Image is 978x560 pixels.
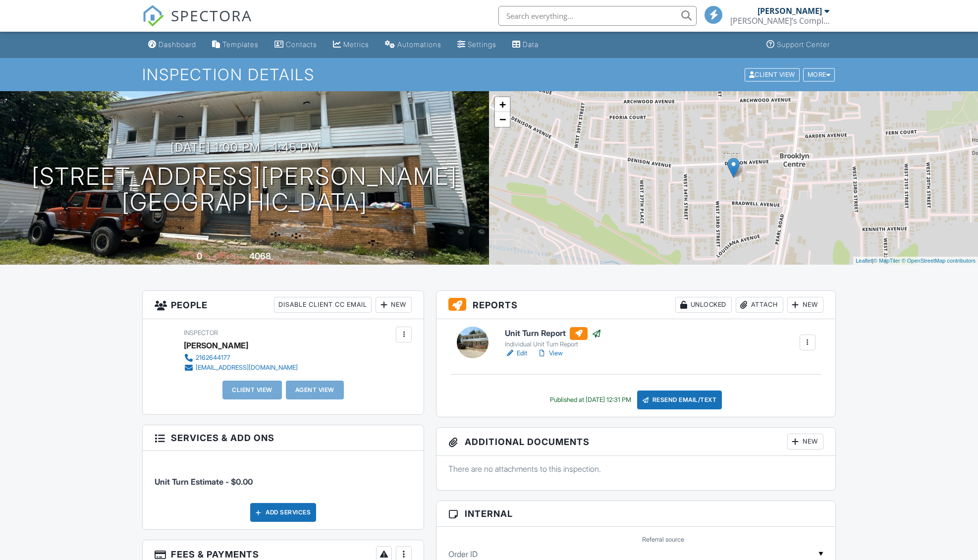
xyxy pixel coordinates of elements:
[142,5,164,27] img: The Best Home Inspection Software - Spectora
[272,253,285,261] span: sq.ft.
[227,253,248,261] span: Lot Size
[505,327,601,340] h6: Unit Turn Report
[675,297,732,313] div: Unlocked
[155,477,253,487] span: Unit Turn Estimate - $0.00
[453,36,500,54] a: Settings
[155,458,412,495] li: Service: Unit Turn Estimate
[159,40,196,49] div: Dashboard
[204,253,217,261] span: sq. ft.
[642,535,684,544] label: Referral source
[505,348,527,358] a: Edit
[498,6,697,26] input: Search everything...
[744,70,802,78] a: Client View
[208,36,263,54] a: Templates
[787,297,823,313] div: New
[777,40,830,49] div: Support Center
[142,66,836,83] h1: Inspection Details
[436,428,835,456] h3: Additional Documents
[730,16,829,26] div: Tom’s Complete Construction
[436,501,835,527] h3: Internal
[537,348,563,358] a: View
[495,97,510,112] a: Zoom in
[758,6,822,16] div: [PERSON_NAME]
[448,549,478,560] label: Order ID
[197,251,202,261] div: 0
[142,13,252,34] a: SPECTORA
[505,327,601,349] a: Unit Turn Report Individual Unit Turn Report
[196,364,298,372] div: [EMAIL_ADDRESS][DOMAIN_NAME]
[397,40,441,49] div: Automations
[873,258,900,264] a: © MapTiler
[523,40,539,49] div: Data
[762,36,834,54] a: Support Center
[376,297,412,313] div: New
[853,257,978,265] div: |
[856,258,872,264] a: Leaflet
[143,425,424,451] h3: Services & Add ons
[448,463,823,474] p: There are no attachments to this inspection.
[787,434,823,449] div: New
[144,36,200,54] a: Dashboard
[381,36,445,54] a: Automations (Basic)
[184,363,298,373] a: [EMAIL_ADDRESS][DOMAIN_NAME]
[170,141,319,154] h3: [DATE] 1:00 pm - 1:45 pm
[902,258,976,264] a: © OpenStreetMap contributors
[250,503,316,522] div: Add Services
[343,40,369,49] div: Metrics
[736,297,783,313] div: Attach
[271,36,321,54] a: Contacts
[803,68,835,81] div: More
[468,40,496,49] div: Settings
[184,338,248,353] div: [PERSON_NAME]
[505,340,601,348] div: Individual Unit Turn Report
[274,297,372,313] div: Disable Client CC Email
[495,112,510,127] a: Zoom out
[222,40,259,49] div: Templates
[745,68,800,81] div: Client View
[436,291,835,319] h3: Reports
[184,353,298,363] a: 2162644177
[329,36,373,54] a: Metrics
[508,36,543,54] a: Data
[32,164,457,216] h1: [STREET_ADDRESS][PERSON_NAME] [GEOGRAPHIC_DATA]
[550,396,631,404] div: Published at [DATE] 12:31 PM
[637,391,722,409] div: Resend Email/Text
[196,354,230,362] div: 2162644177
[143,291,424,319] h3: People
[286,40,317,49] div: Contacts
[249,251,271,261] div: 4068
[171,5,252,26] span: SPECTORA
[184,329,218,336] span: Inspector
